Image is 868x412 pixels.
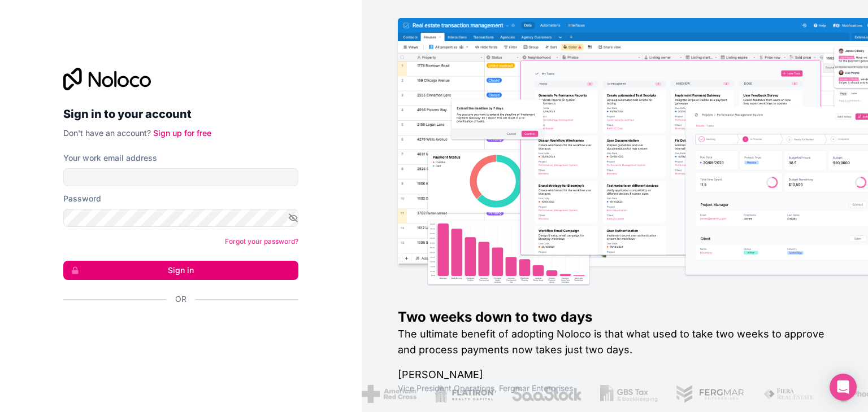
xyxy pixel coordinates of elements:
span: Or [175,293,186,305]
img: /assets/american-red-cross-BAupjrZR.png [361,385,415,403]
h2: The ultimate benefit of adopting Noloco is that what used to take two weeks to approve and proces... [398,326,832,358]
input: Password [63,209,298,227]
label: Password [63,193,101,204]
input: Email address [63,168,298,186]
a: Sign up for free [153,128,211,138]
iframe: Sign in with Google Button [58,317,295,342]
label: Your work email address [63,152,157,164]
h1: Vice President Operations , Fergmar Enterprises [398,383,832,394]
div: Open Intercom Messenger [830,374,857,401]
h2: Sign in to your account [63,104,298,124]
button: Sign in [63,261,298,280]
h1: Two weeks down to two days [398,308,832,326]
span: Don't have an account? [63,128,151,138]
a: Forgot your password? [225,237,298,246]
h1: [PERSON_NAME] [398,367,832,383]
